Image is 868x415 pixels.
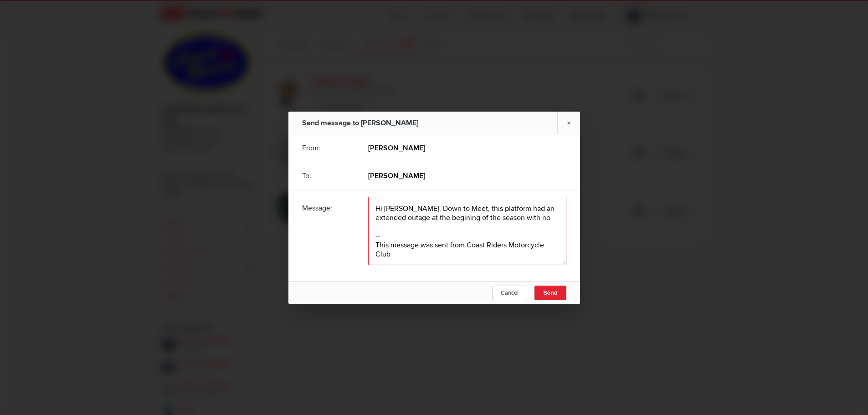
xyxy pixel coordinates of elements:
div: From: [302,137,355,159]
div: Send message to [PERSON_NAME] [302,112,418,134]
b: [PERSON_NAME] [368,171,425,180]
button: Send [534,286,566,300]
div: Message: [302,197,355,220]
span: Send [543,289,558,296]
div: To: [302,164,355,187]
b: [PERSON_NAME] [368,143,425,152]
a: × [557,112,580,134]
span: Cancel [501,289,519,297]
